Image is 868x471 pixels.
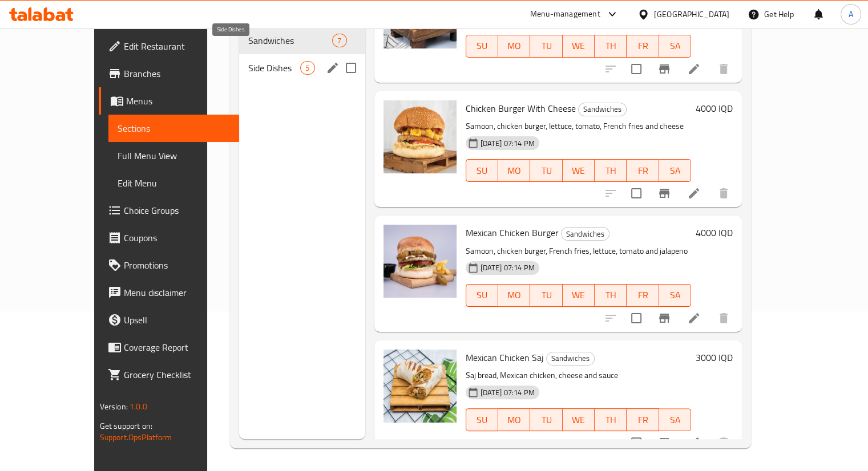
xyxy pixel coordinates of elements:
[567,38,590,54] span: WE
[100,419,152,433] span: Get support on:
[124,258,230,272] span: Promotions
[466,284,498,307] button: SU
[99,279,239,306] a: Menu disclaimer
[466,35,498,58] button: SU
[631,163,654,179] span: FR
[124,340,230,354] span: Coverage Report
[651,55,678,83] button: Branch-specific-item
[100,430,172,445] a: Support.OpsPlatform
[627,159,659,182] button: FR
[471,163,494,179] span: SU
[696,100,733,116] h6: 4000 IQD
[503,412,526,428] span: MO
[383,100,457,173] img: Chicken Burger With Cheese
[476,387,539,398] span: [DATE] 07:14 PM
[476,138,539,149] span: [DATE] 07:14 PM
[599,163,622,179] span: TH
[624,181,648,205] span: Select to update
[651,180,678,207] button: Branch-specific-item
[476,262,539,273] span: [DATE] 07:14 PM
[99,306,239,334] a: Upsell
[498,284,530,307] button: MO
[659,284,691,307] button: SA
[562,228,609,241] span: Sandwiches
[631,412,654,428] span: FR
[627,284,659,307] button: FR
[130,399,147,414] span: 1.0.0
[248,61,300,75] span: Side Dishes
[687,186,701,200] a: Edit menu item
[124,368,230,381] span: Grocery Checklist
[710,180,737,207] button: delete
[624,57,648,81] span: Select to update
[471,38,494,54] span: SU
[654,8,729,21] div: [GEOGRAPHIC_DATA]
[466,244,692,258] p: Samoon, chicken burger, French fries, lettuce, tomato and jalapeno
[579,103,626,116] span: Sandwiches
[530,35,562,58] button: TU
[124,204,230,217] span: Choice Groups
[124,39,230,53] span: Edit Restaurant
[664,163,687,179] span: SA
[535,287,558,303] span: TU
[498,408,530,431] button: MO
[664,287,687,303] span: SA
[563,35,595,58] button: WE
[664,38,687,54] span: SA
[503,287,526,303] span: MO
[503,38,526,54] span: MO
[99,224,239,251] a: Coupons
[471,287,494,303] span: SU
[567,163,590,179] span: WE
[530,7,600,21] div: Menu-management
[124,286,230,299] span: Menu disclaimer
[651,304,678,332] button: Branch-specific-item
[651,429,678,456] button: Branch-specific-item
[99,60,239,87] a: Branches
[99,361,239,388] a: Grocery Checklist
[466,368,692,383] p: Saj bread, Mexican chicken, cheese and sauce
[498,159,530,182] button: MO
[710,304,737,332] button: delete
[547,352,594,365] span: Sandwiches
[563,284,595,307] button: WE
[99,251,239,279] a: Promotions
[530,408,562,431] button: TU
[849,8,853,21] span: A
[631,287,654,303] span: FR
[324,59,341,76] button: edit
[563,159,595,182] button: WE
[595,35,627,58] button: TH
[696,350,733,366] h6: 3000 IQD
[300,61,314,75] div: items
[333,35,346,46] span: 7
[99,33,239,60] a: Edit Restaurant
[561,227,609,241] div: Sandwiches
[100,399,128,414] span: Version:
[687,436,701,449] a: Edit menu item
[599,412,622,428] span: TH
[124,231,230,245] span: Coupons
[535,163,558,179] span: TU
[118,121,230,135] span: Sections
[99,197,239,224] a: Choice Groups
[248,34,332,47] div: Sandwiches
[383,225,457,298] img: Mexican Chicken Burger
[108,142,239,169] a: Full Menu View
[687,62,701,76] a: Edit menu item
[563,408,595,431] button: WE
[498,35,530,58] button: MO
[535,412,558,428] span: TU
[118,176,230,190] span: Edit Menu
[599,287,622,303] span: TH
[624,306,648,330] span: Select to update
[239,27,365,54] div: Sandwiches7
[99,334,239,361] a: Coverage Report
[301,63,314,74] span: 5
[466,100,576,117] span: Chicken Burger With Cheese
[466,224,559,241] span: Mexican Chicken Burger
[687,311,701,325] a: Edit menu item
[659,159,691,182] button: SA
[108,169,239,197] a: Edit Menu
[659,35,691,58] button: SA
